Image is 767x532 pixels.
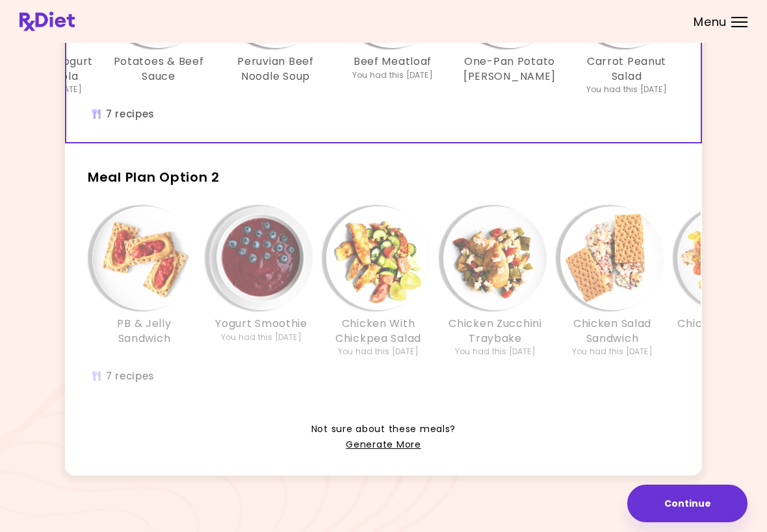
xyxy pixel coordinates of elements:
div: You had this [DATE] [572,346,653,357]
div: You had this [DATE] [338,346,419,357]
div: Info - Chicken With Chickpea Salad - Meal Plan Option 2 [320,206,437,357]
div: You had this [DATE] [455,346,536,357]
h3: Potatoes & Beef Sauce [107,54,211,84]
h3: One-Pan Potato [PERSON_NAME] [458,54,562,84]
h3: Chicken With Chickpea Salad [326,317,430,346]
h3: PB & Jelly Sandwich [92,317,196,346]
div: Info - Chicken Zucchini Traybake - Meal Plan Option 2 [437,206,554,357]
div: Info - Yogurt Smoothie - Meal Plan Option 2 [203,206,320,357]
h3: Chicken Zucchini Traybake [443,317,547,346]
h3: Chicken Salad Sandwich [560,317,664,346]
h3: Peruvian Beef Noodle Soup [224,54,328,84]
div: You had this [DATE] [352,69,433,81]
a: Generate More [346,437,421,453]
div: Info - PB & Jelly Sandwich - Meal Plan Option 2 [86,206,203,357]
h3: Yogurt Smoothie [215,317,307,331]
span: Meal Plan Option 2 [88,168,220,186]
h3: Carrot Peanut Salad [575,54,679,84]
div: Info - Chicken Salad Sandwich - Meal Plan Option 2 [554,206,671,357]
div: You had this [DATE] [221,332,302,343]
button: Continue [627,485,747,522]
img: RxDiet [19,12,75,31]
h3: Beef Meatloaf [354,54,432,69]
span: Menu [694,16,727,28]
div: You had this [DATE] [586,84,667,95]
span: Not sure about these meals? [311,422,456,437]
